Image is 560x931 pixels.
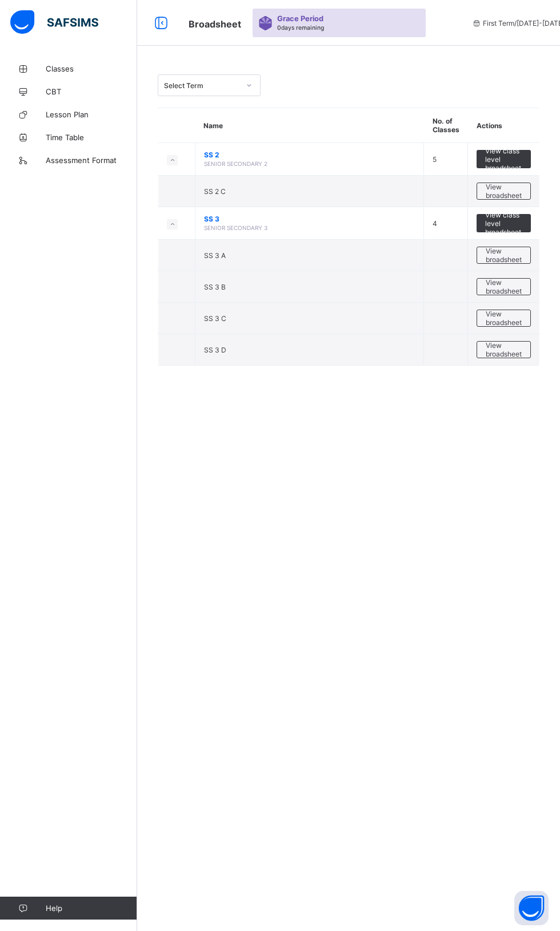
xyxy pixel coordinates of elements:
span: SS 3 B [204,283,226,291]
span: SENIOR SECONDARY 2 [204,160,267,167]
span: SS 3 D [204,346,226,354]
a: View class level broadsheet [477,150,531,159]
th: Actions [468,108,540,143]
span: View class level broadsheet [485,211,522,236]
a: View broadsheet [477,278,531,287]
span: Classes [46,64,137,73]
span: View broadsheet [486,247,522,264]
div: Select Term [164,81,239,90]
span: View class level broadsheet [485,146,522,172]
a: View broadsheet [477,310,531,318]
span: 4 [433,219,437,228]
span: View broadsheet [486,341,522,358]
span: 5 [433,155,437,164]
span: Grace Period [277,14,323,23]
img: sticker-purple.71386a28dfed39d6af7621340158ba97.svg [258,16,273,30]
a: View broadsheet [477,183,531,191]
th: Name [195,108,424,143]
th: No. of Classes [424,108,468,143]
span: Assessment Format [46,156,137,165]
span: Lesson Plan [46,110,137,119]
span: Broadsheet [189,18,241,30]
span: View broadsheet [486,183,522,200]
a: View class level broadsheet [477,214,531,223]
span: Help [46,904,137,913]
span: 0 days remaining [277,24,324,31]
span: SS 3 C [204,314,226,323]
span: View broadsheet [486,278,522,295]
span: SS 3 A [204,251,226,260]
button: Open asap [514,891,549,925]
span: SS 3 [204,215,415,223]
span: SS 2 C [204,187,226,196]
span: View broadsheet [486,310,522,327]
a: View broadsheet [477,247,531,255]
a: View broadsheet [477,341,531,350]
span: SENIOR SECONDARY 3 [204,224,267,231]
span: CBT [46,87,137,96]
span: SS 2 [204,150,415,159]
span: Time Table [46,133,137,142]
img: safsims [10,10,98,34]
